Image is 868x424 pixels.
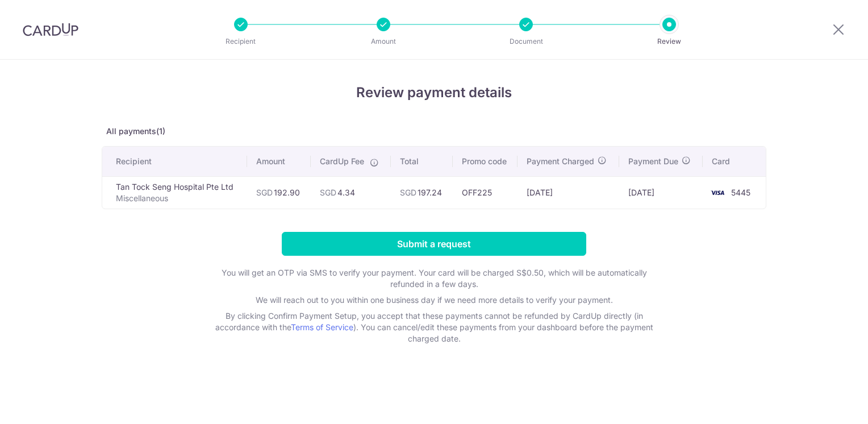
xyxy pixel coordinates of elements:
[619,176,703,209] td: [DATE]
[207,294,661,306] p: We will reach out to you within one business day if we need more details to verify your payment.
[311,176,390,209] td: 4.34
[102,176,247,209] td: Tan Tock Seng Hospital Pte Ltd
[247,176,311,209] td: 192.90
[320,156,364,167] span: CardUp Fee
[256,188,273,197] span: SGD
[282,232,586,256] input: Submit a request
[484,36,568,47] p: Document
[453,176,518,209] td: OFF225
[518,176,619,209] td: [DATE]
[102,126,766,137] p: All payments(1)
[102,147,247,176] th: Recipient
[706,186,729,199] img: <span class="translation_missing" title="translation missing: en.account_steps.new_confirm_form.b...
[341,36,425,47] p: Amount
[400,188,416,197] span: SGD
[391,147,453,176] th: Total
[102,82,766,103] h4: Review payment details
[627,36,711,47] p: Review
[453,147,518,176] th: Promo code
[391,176,453,209] td: 197.24
[207,310,661,344] p: By clicking Confirm Payment Setup, you accept that these payments cannot be refunded by CardUp di...
[703,147,766,176] th: Card
[207,267,661,290] p: You will get an OTP via SMS to verify your payment. Your card will be charged S$0.50, which will ...
[527,156,594,167] span: Payment Charged
[116,193,238,204] p: Miscellaneous
[199,36,283,47] p: Recipient
[320,188,336,197] span: SGD
[628,156,678,167] span: Payment Due
[291,322,353,332] a: Terms of Service
[247,147,311,176] th: Amount
[23,23,78,36] img: CardUp
[731,188,750,197] span: 5445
